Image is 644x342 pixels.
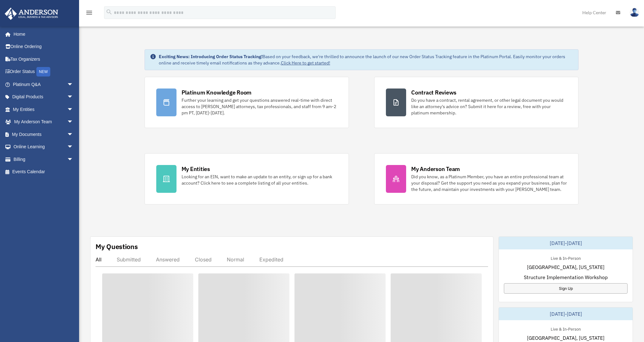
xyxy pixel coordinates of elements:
span: Structure Implementation Workshop [524,273,608,281]
strong: Exciting News: Introducing Order Status Tracking! [159,54,263,59]
div: Contract Reviews [411,89,456,96]
a: Digital Productsarrow_drop_down [4,91,83,103]
a: Billingarrow_drop_down [4,153,83,166]
div: Live & In-Person [546,254,586,261]
a: My Anderson Teamarrow_drop_down [4,116,83,128]
a: Events Calendar [4,166,83,178]
a: Order StatusNEW [4,65,83,78]
div: Normal [227,256,244,263]
span: arrow_drop_down [67,128,80,141]
div: Looking for an EIN, want to make an update to an entity, or sign up for a bank account? Click her... [182,174,337,186]
a: Home [4,28,80,40]
div: Do you have a contract, rental agreement, or other legal document you would like an attorney's ad... [411,97,567,116]
div: My Entities [182,165,210,173]
div: Based on your feedback, we're thrilled to announce the launch of our new Order Status Tracking fe... [159,53,573,66]
a: Platinum Knowledge Room Further your learning and get your questions answered real-time with dire... [145,77,349,128]
div: Platinum Knowledge Room [182,89,252,96]
i: menu [85,9,93,16]
div: Further your learning and get your questions answered real-time with direct access to [PERSON_NAM... [182,97,337,116]
a: menu [85,11,93,16]
a: Tax Organizers [4,53,83,65]
img: User Pic [630,8,639,17]
a: Sign Up [504,283,628,294]
a: Click Here to get started! [281,60,330,66]
div: [DATE]-[DATE] [499,237,633,249]
a: Contract Reviews Do you have a contract, rental agreement, or other legal document you would like... [374,77,579,128]
span: arrow_drop_down [67,103,80,116]
div: My Questions [96,242,138,251]
span: arrow_drop_down [67,78,80,91]
div: Closed [195,256,212,263]
a: My Documentsarrow_drop_down [4,128,83,141]
span: [GEOGRAPHIC_DATA], [US_STATE] [527,263,604,271]
a: Online Ordering [4,40,83,53]
span: arrow_drop_down [67,116,80,129]
i: search [106,9,113,15]
div: My Anderson Team [411,165,460,173]
img: Anderson Advisors Platinum Portal [3,8,60,20]
span: arrow_drop_down [67,141,80,154]
span: arrow_drop_down [67,153,80,166]
div: All [96,256,102,263]
a: Platinum Q&Aarrow_drop_down [4,78,83,91]
div: NEW [36,67,50,76]
div: Did you know, as a Platinum Member, you have an entire professional team at your disposal? Get th... [411,174,567,192]
div: [DATE]-[DATE] [499,308,633,320]
span: [GEOGRAPHIC_DATA], [US_STATE] [527,334,604,342]
div: Expedited [259,256,283,263]
a: My Entitiesarrow_drop_down [4,103,83,116]
div: Submitted [117,256,141,263]
a: My Entities Looking for an EIN, want to make an update to an entity, or sign up for a bank accoun... [145,153,349,205]
span: arrow_drop_down [67,91,80,104]
div: Live & In-Person [546,325,586,332]
a: My Anderson Team Did you know, as a Platinum Member, you have an entire professional team at your... [374,153,579,205]
div: Answered [156,256,180,263]
a: Online Learningarrow_drop_down [4,141,83,153]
